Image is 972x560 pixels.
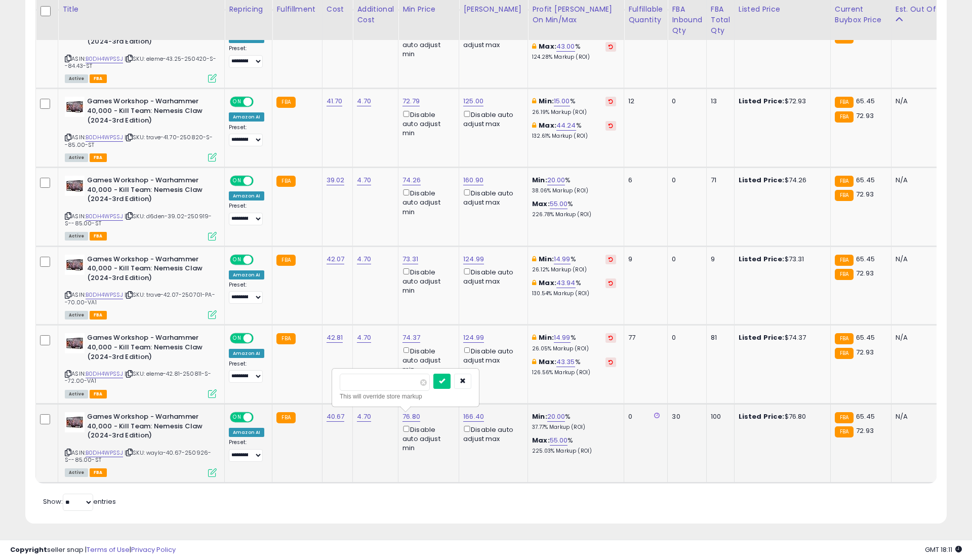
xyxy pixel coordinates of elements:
[711,412,726,421] div: 100
[739,412,823,421] div: $76.80
[532,42,616,61] div: %
[231,413,244,422] span: ON
[65,333,85,353] img: 41dlie8-FiL._SL40_.jpg
[532,266,616,273] p: 26.12% Markup (ROI)
[532,278,616,297] div: %
[532,435,550,445] b: Max:
[87,412,210,443] b: Games Workshop - Warhammer 40,000 - Kill Team: Nemesis Claw (2024-3rd Edition)
[532,121,616,140] div: %
[856,96,875,106] span: 65.45
[672,4,702,36] div: FBA inbound Qty
[628,333,660,342] div: 77
[340,391,471,402] div: This will override store markup
[229,361,264,383] div: Preset:
[65,412,85,432] img: 41dlie8-FiL._SL40_.jpg
[835,426,854,437] small: FBA
[856,254,875,264] span: 65.45
[65,370,212,385] span: | SKU: eleme-42.81-250811-S--72.00-VA1
[402,30,451,59] div: Disable auto adjust min
[532,333,616,352] div: %
[252,334,268,343] span: OFF
[252,177,268,185] span: OFF
[90,153,107,162] span: FBA
[739,255,823,264] div: $73.31
[739,96,785,106] b: Listed Price:
[65,212,212,227] span: | SKU: d6den-39.02-250919-S--85.00-ST
[86,212,123,221] a: B0DH4WPSSJ
[229,4,268,15] div: Repricing
[231,98,244,106] span: ON
[65,176,217,239] div: ASIN:
[65,333,217,397] div: ASIN:
[65,74,88,83] span: All listings currently available for purchase on Amazon
[856,175,875,185] span: 65.45
[532,369,616,376] p: 126.56% Markup (ROI)
[402,96,420,106] a: 72.79
[856,111,874,121] span: 72.93
[357,254,371,264] a: 4.70
[463,345,520,365] div: Disable auto adjust max
[90,232,107,241] span: FBA
[711,255,726,264] div: 9
[463,96,483,106] a: 125.00
[65,153,88,162] span: All listings currently available for purchase on Amazon
[532,424,616,431] p: 37.77% Markup (ROI)
[532,345,616,352] p: 26.05% Markup (ROI)
[550,435,568,446] a: 55.00
[65,255,217,318] div: ASIN:
[357,333,371,343] a: 4.70
[739,175,785,185] b: Listed Price:
[402,187,451,216] div: Disable auto adjust min
[532,54,616,61] p: 124.28% Markup (ROI)
[327,333,343,343] a: 42.81
[711,97,726,106] div: 13
[739,412,785,421] b: Listed Price:
[463,4,523,15] div: [PERSON_NAME]
[628,176,660,185] div: 6
[835,4,887,25] div: Current Buybox Price
[532,199,616,218] div: %
[556,42,575,52] a: 43.00
[90,468,107,477] span: FBA
[65,97,217,161] div: ASIN:
[252,98,268,106] span: OFF
[556,357,575,367] a: 43.35
[532,357,616,376] div: %
[402,266,451,295] div: Disable auto adjust min
[327,412,345,422] a: 40.67
[402,424,451,453] div: Disable auto adjust min
[835,97,854,108] small: FBA
[463,412,484,422] a: 166.40
[10,545,47,554] strong: Copyright
[252,413,268,422] span: OFF
[856,347,874,357] span: 72.93
[43,497,116,506] span: Show: entries
[229,428,264,437] div: Amazon AI
[90,390,107,398] span: FBA
[65,390,88,398] span: All listings currently available for purchase on Amazon
[229,191,264,201] div: Amazon AI
[532,199,550,209] b: Max:
[65,412,217,476] div: ASIN:
[628,255,660,264] div: 9
[739,97,823,106] div: $72.93
[556,278,576,288] a: 43.94
[65,255,85,275] img: 41dlie8-FiL._SL40_.jpg
[327,96,343,106] a: 41.70
[550,199,568,209] a: 55.00
[672,176,699,185] div: 0
[532,290,616,297] p: 130.54% Markup (ROI)
[229,203,264,225] div: Preset:
[327,4,349,15] div: Cost
[62,4,220,15] div: Title
[402,109,451,138] div: Disable auto adjust min
[231,177,244,185] span: ON
[87,97,210,128] b: Games Workshop - Warhammer 40,000 - Kill Team: Nemesis Claw (2024-3rd Edition)
[229,270,264,279] div: Amazon AI
[463,254,484,264] a: 124.99
[835,412,854,423] small: FBA
[231,334,244,343] span: ON
[229,282,264,304] div: Preset:
[739,333,823,342] div: $74.37
[672,97,699,106] div: 0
